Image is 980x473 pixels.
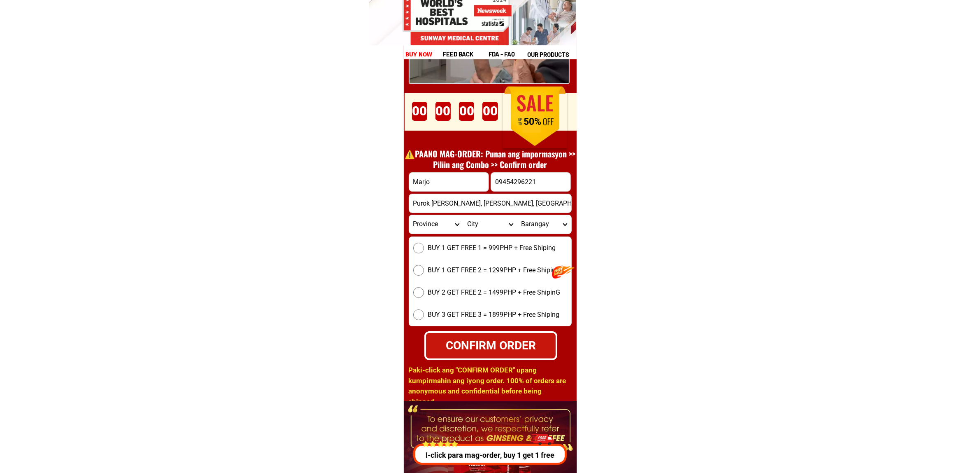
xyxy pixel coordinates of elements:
[405,50,433,59] h1: buy now
[428,310,560,320] span: BUY 3 GET FREE 3 = 1899PHP + Free Shiping
[413,287,424,298] input: BUY 2 GET FREE 2 = 1499PHP + Free ShipinG
[489,49,535,59] h1: fda - FAQ
[413,265,424,276] input: BUY 1 GET FREE 2 = 1299PHP + Free Shiping
[410,450,568,461] p: I-click para mag-order, buy 1 get 1 free
[413,243,424,253] input: BUY 1 GET FREE 1 = 999PHP + Free Shiping
[409,173,489,191] input: Input full_name
[426,337,556,354] div: CONFIRM ORDER
[463,215,517,234] select: Select district
[428,243,556,253] span: BUY 1 GET FREE 1 = 999PHP + Free Shiping
[413,309,424,320] input: BUY 3 GET FREE 3 = 1899PHP + Free Shiping
[512,116,553,128] h1: 50%
[409,215,463,234] select: Select province
[400,148,580,170] h1: ⚠️️PAANO MAG-ORDER: Punan ang impormasyon >> Piliin ang Combo >> Confirm order
[433,88,563,124] h1: ORDER DITO
[517,215,571,234] select: Select commune
[428,288,561,297] span: BUY 2 GET FREE 2 = 1499PHP + Free ShipinG
[443,49,487,59] h1: feed back
[491,173,570,191] input: Input phone_number
[428,265,560,275] span: BUY 1 GET FREE 2 = 1299PHP + Free Shiping
[409,194,571,213] input: Input address
[527,50,575,59] h1: our products
[409,365,571,407] h1: Paki-click ang "CONFIRM ORDER" upang kumpirmahin ang iyong order. 100% of orders are anonymous an...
